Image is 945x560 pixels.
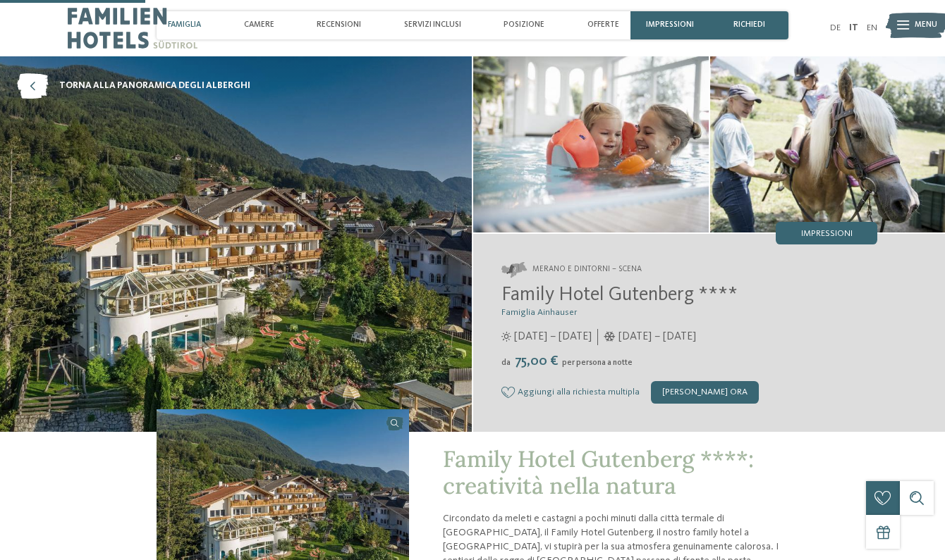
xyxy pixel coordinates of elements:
[443,444,754,500] span: Family Hotel Gutenberg ****: creatività nella natura
[604,332,616,342] i: Orari d'apertura inverno
[501,359,511,367] span: da
[514,329,592,344] span: [DATE] – [DATE]
[473,56,709,232] img: il family hotel a Scena per amanti della natura dall’estro creativo
[801,230,853,239] span: Impressioni
[59,80,250,92] span: torna alla panoramica degli alberghi
[830,23,841,32] a: DE
[867,23,877,32] a: EN
[915,20,937,31] span: Menu
[512,354,561,368] span: 75,00 €
[518,387,640,397] span: Aggiungi alla richiesta multipla
[501,332,511,342] i: Orari d'apertura estate
[618,329,696,344] span: [DATE] – [DATE]
[17,73,250,99] a: torna alla panoramica degli alberghi
[651,381,759,404] div: [PERSON_NAME] ora
[562,359,633,367] span: per persona a notte
[532,264,642,275] span: Merano e dintorni – Scena
[501,308,577,317] span: Famiglia Ainhauser
[501,285,738,305] span: Family Hotel Gutenberg ****
[849,23,858,32] a: IT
